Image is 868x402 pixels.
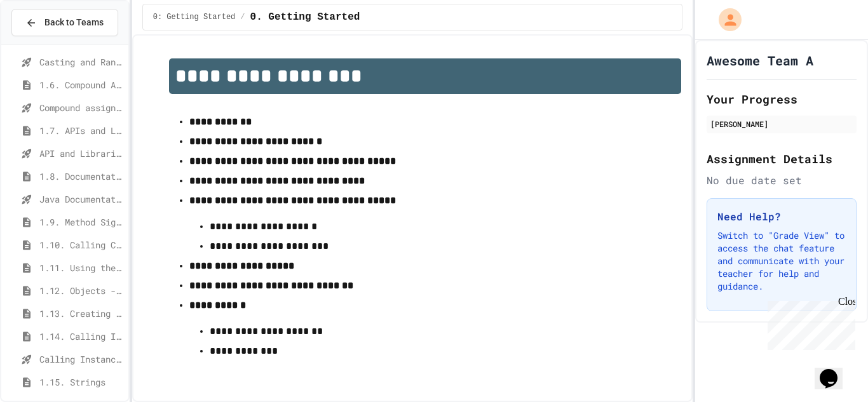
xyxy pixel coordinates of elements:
span: 1.9. Method Signatures [39,215,123,229]
span: Calling Instance Methods - Topic 1.14 [39,352,123,366]
h3: Need Help? [717,209,846,224]
span: 1.14. Calling Instance Methods [39,330,123,343]
div: My Account [705,5,745,34]
p: Switch to "Grade View" to access the chat feature and communicate with your teacher for help and ... [717,229,846,293]
span: Back to Teams [44,16,104,29]
span: / [240,12,245,22]
span: 1.11. Using the Math Class [39,261,123,274]
span: Casting and Ranges of variables - Quiz [39,55,123,69]
div: [PERSON_NAME] [710,118,853,130]
span: 1.15. Strings [39,375,123,389]
h1: Awesome Team A [707,51,813,69]
span: 1.10. Calling Class Methods [39,238,123,251]
span: Compound assignment operators - Quiz [39,101,123,114]
span: API and Libraries - Topic 1.7 [39,147,123,160]
span: 1.6. Compound Assignment Operators [39,78,123,91]
span: Java Documentation with Comments - Topic 1.8 [39,192,123,206]
div: Chat with us now!Close [5,5,88,81]
h2: Assignment Details [707,150,857,168]
button: Back to Teams [11,9,118,36]
span: 0: Getting Started [153,12,236,22]
h2: Your Progress [707,90,857,108]
iframe: chat widget [763,296,855,350]
span: 0. Getting Started [250,10,360,25]
iframe: chat widget [815,351,855,389]
span: 1.12. Objects - Instances of Classes [39,284,123,297]
span: 1.8. Documentation with Comments and Preconditions [39,170,123,183]
div: No due date set [707,173,857,188]
span: 1.7. APIs and Libraries [39,124,123,137]
span: 1.13. Creating and Initializing Objects: Constructors [39,307,123,320]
